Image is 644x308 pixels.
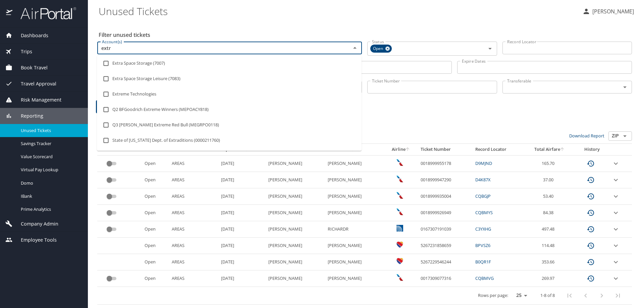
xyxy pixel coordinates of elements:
[418,254,473,270] td: 5267229546244
[218,155,266,172] td: [DATE]
[142,238,169,254] td: Open
[21,180,80,186] span: Domo
[396,241,403,248] img: Southwest Airlines
[485,44,495,53] button: Open
[396,225,403,232] img: United Airlines
[97,71,362,86] li: Extra Space Storage Leisure (7083)
[612,176,620,184] button: expand row
[169,238,218,254] td: AREAS
[524,254,575,270] td: 353.66
[325,270,384,287] td: [PERSON_NAME]
[169,172,218,188] td: AREAS
[540,293,555,298] p: 1-8 of 8
[560,147,565,152] button: sort
[266,238,325,254] td: [PERSON_NAME]
[218,238,266,254] td: [DATE]
[97,144,632,305] table: custom pagination table
[524,155,575,172] td: 165.70
[612,258,620,266] button: expand row
[475,226,491,232] a: C3YXHG
[169,254,218,270] td: AREAS
[418,144,473,155] th: Ticket Number
[266,221,325,238] td: [PERSON_NAME]
[590,7,634,15] p: [PERSON_NAME]
[218,221,266,238] td: [DATE]
[325,238,384,254] td: [PERSON_NAME]
[406,147,410,152] button: sort
[169,155,218,172] td: AREAS
[266,254,325,270] td: [PERSON_NAME]
[575,144,609,155] th: History
[418,221,473,238] td: 0167307191039
[99,1,577,21] h1: Unused Tickets
[524,205,575,221] td: 84.38
[325,221,384,238] td: RICHARDR
[475,193,491,199] a: CQBGJP
[21,193,80,199] span: IBank
[21,140,80,147] span: Savings Tracker
[370,45,392,53] div: Open
[396,192,403,199] img: American Airlines
[12,48,32,55] span: Trips
[142,221,169,238] td: Open
[266,172,325,188] td: [PERSON_NAME]
[325,205,384,221] td: [PERSON_NAME]
[418,155,473,172] td: 0018999955178
[142,254,169,270] td: Open
[218,188,266,205] td: [DATE]
[266,270,325,287] td: [PERSON_NAME]
[524,270,575,287] td: 269.97
[396,274,403,281] img: American Airlines
[12,236,57,244] span: Employee Tools
[396,159,403,166] img: American Airlines
[612,209,620,217] button: expand row
[97,120,632,131] h3: 8 Results
[612,242,620,250] button: expand row
[524,144,575,155] th: Total Airfare
[475,177,490,183] a: D4K87X
[97,102,362,117] li: Q2 BFGoodrich Extreme Winners (MEPOACY818)
[21,127,80,134] span: Unused Tickets
[418,270,473,287] td: 0017309077316
[524,221,575,238] td: 497.48
[12,96,61,104] span: Risk Management
[370,45,387,52] span: Open
[580,5,637,17] button: [PERSON_NAME]
[384,144,418,155] th: Airline
[418,205,473,221] td: 0018999926949
[418,172,473,188] td: 0018999947290
[142,188,169,205] td: Open
[142,205,169,221] td: Open
[97,56,362,71] li: Extra Space Storage (7007)
[142,172,169,188] td: Open
[612,160,620,168] button: expand row
[612,274,620,283] button: expand row
[612,192,620,200] button: expand row
[13,7,76,20] img: airportal-logo.png
[325,188,384,205] td: [PERSON_NAME]
[524,188,575,205] td: 53.40
[418,188,473,205] td: 0018999935004
[97,86,362,102] li: Extreme Technologies
[99,29,633,40] h2: Filter unused tickets
[475,259,491,265] a: B0QR1F
[169,270,218,287] td: AREAS
[511,291,530,301] select: rows per page
[218,205,266,221] td: [DATE]
[620,82,630,92] button: Open
[524,238,575,254] td: 114.48
[169,221,218,238] td: AREAS
[325,172,384,188] td: [PERSON_NAME]
[21,206,80,212] span: Prime Analytics
[266,205,325,221] td: [PERSON_NAME]
[396,258,403,264] img: Southwest Airlines
[6,7,13,20] img: icon-airportal.png
[97,133,362,148] li: State of [US_STATE] Dept. of Extraditions (0000211760)
[396,176,403,182] img: wUYAEN7r47F0eX+AAAAAElFTkSuQmCC
[524,172,575,188] td: 37.00
[142,270,169,287] td: Open
[21,153,80,160] span: Value Scorecard
[475,242,490,248] a: BPVSZ6
[96,100,118,113] button: Filter
[569,133,604,139] a: Download Report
